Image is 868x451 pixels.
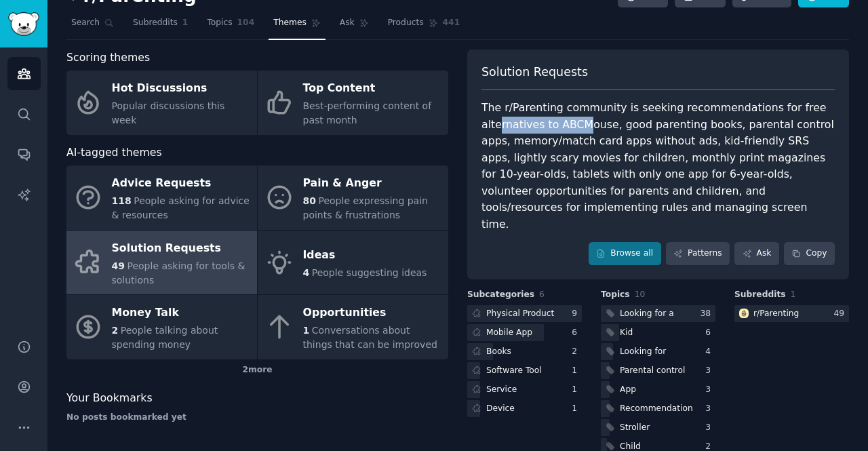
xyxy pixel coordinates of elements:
div: Stroller [620,422,650,434]
a: Physical Product9 [467,305,582,322]
div: 3 [705,422,715,434]
span: Subcategories [467,289,534,301]
span: 1 [791,290,796,299]
span: Search [71,17,100,29]
a: Topics104 [202,12,259,40]
div: Device [486,403,515,415]
a: Software Tool1 [467,362,582,379]
div: Looking for a [620,308,674,320]
div: 1 [572,384,582,396]
div: Pain & Anger [303,173,441,195]
div: 9 [572,308,582,320]
div: Ideas [303,245,427,267]
div: 4 [705,346,715,358]
div: Advice Requests [112,173,250,195]
span: 118 [112,195,132,206]
div: Hot Discussions [112,78,250,100]
a: Parental control3 [601,362,715,379]
div: Mobile App [486,327,532,339]
a: Service1 [467,381,582,398]
span: 1 [182,17,189,29]
a: Kid6 [601,324,715,341]
a: Pain & Anger80People expressing pain points & frustrations [258,165,448,230]
a: Ideas4People suggesting ideas [258,231,448,295]
a: Looking for4 [601,343,715,360]
a: Ask [335,12,374,40]
span: AI-tagged themes [66,144,162,161]
span: 4 [303,267,310,278]
div: Opportunities [303,302,441,324]
span: Subreddits [734,289,786,301]
span: Topics [601,289,630,301]
div: No posts bookmarked yet [66,412,448,424]
span: 441 [443,17,460,29]
div: Looking for [620,346,666,358]
div: Software Tool [486,365,542,377]
button: Copy [784,242,835,265]
a: Mobile App6 [467,324,582,341]
a: Products441 [383,12,465,40]
div: The r/Parenting community is seeking recommendations for free alternatives to ABCMouse, good pare... [481,100,835,233]
a: Looking for a38 [601,305,715,322]
img: Parenting [739,309,749,318]
a: Patterns [666,242,730,265]
div: App [620,384,636,396]
span: Popular discussions this week [112,100,225,125]
div: Books [486,346,511,358]
span: 49 [112,260,125,271]
a: Top ContentBest-performing content of past month [258,71,448,135]
a: Subreddits1 [128,12,193,40]
span: Conversations about things that can be improved [303,325,437,350]
a: Search [66,12,119,40]
div: Service [486,384,517,396]
span: People asking for tools & solutions [112,260,245,286]
a: Solution Requests49People asking for tools & solutions [66,231,257,295]
span: Scoring themes [66,50,150,66]
span: Solution Requests [481,64,588,81]
a: Books2 [467,343,582,360]
div: r/ Parenting [753,308,799,320]
span: Ask [340,17,355,29]
div: Top Content [303,78,441,100]
a: Recommendation3 [601,400,715,417]
div: Recommendation [620,403,693,415]
img: GummySearch logo [8,12,39,36]
a: Hot DiscussionsPopular discussions this week [66,71,257,135]
span: Subreddits [133,17,178,29]
div: 3 [705,384,715,396]
a: App3 [601,381,715,398]
div: 3 [705,365,715,377]
a: Money Talk2People talking about spending money [66,295,257,359]
div: 49 [833,308,849,320]
div: 38 [700,308,715,320]
div: Solution Requests [112,237,250,259]
span: Topics [207,17,232,29]
span: People suggesting ideas [312,267,427,278]
span: People asking for advice & resources [112,195,250,220]
div: 2 more [66,359,448,381]
div: Physical Product [486,308,554,320]
span: Best-performing content of past month [303,100,432,125]
div: 3 [705,403,715,415]
span: 104 [237,17,255,29]
span: 80 [303,195,316,206]
span: 10 [635,290,646,299]
span: Themes [273,17,307,29]
a: Ask [734,242,779,265]
a: Opportunities1Conversations about things that can be improved [258,295,448,359]
a: Device1 [467,400,582,417]
a: Browse all [589,242,661,265]
a: Parentingr/Parenting49 [734,305,849,322]
div: Money Talk [112,302,250,324]
a: Stroller3 [601,419,715,436]
div: 1 [572,403,582,415]
a: Advice Requests118People asking for advice & resources [66,165,257,230]
div: Kid [620,327,633,339]
span: People expressing pain points & frustrations [303,195,428,220]
span: 1 [303,325,310,336]
div: 1 [572,365,582,377]
span: 6 [539,290,545,299]
span: Products [388,17,424,29]
span: Your Bookmarks [66,390,153,407]
div: 6 [705,327,715,339]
